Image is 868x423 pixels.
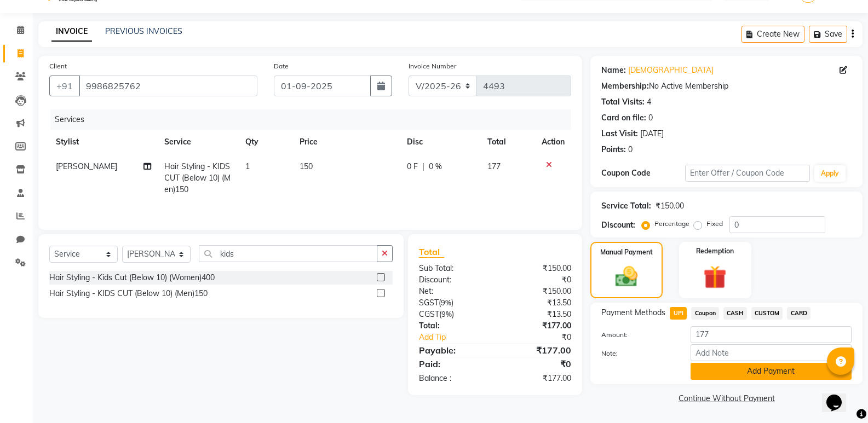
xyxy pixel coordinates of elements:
[400,130,481,154] th: Disc
[535,130,571,154] th: Action
[601,307,665,318] span: Payment Methods
[245,161,250,171] span: 1
[495,320,579,332] div: ₹177.00
[50,109,579,130] div: Services
[670,307,687,320] span: UPI
[49,61,67,71] label: Client
[593,349,682,358] label: Note:
[608,264,645,289] img: _cash.svg
[495,263,579,274] div: ₹150.00
[411,309,495,320] div: ( )
[49,130,158,154] th: Stylist
[601,167,685,179] div: Coupon Code
[600,247,653,257] label: Manual Payment
[601,80,649,92] div: Membership:
[56,161,117,171] span: [PERSON_NAME]
[691,344,852,361] input: Add Note
[487,161,501,171] span: 177
[419,309,439,319] span: CGST
[49,288,208,299] div: Hair Styling - KIDS CUT (Below 10) (Men)150
[628,65,714,76] a: [DEMOGRAPHIC_DATA]
[601,112,646,124] div: Card on file:
[411,344,495,357] div: Payable:
[411,373,495,384] div: Balance :
[79,76,257,96] input: Search by Name/Mobile/Email/Code
[723,307,747,320] span: CASH
[601,96,645,108] div: Total Visits:
[293,130,400,154] th: Price
[409,61,456,71] label: Invoice Number
[640,128,664,140] div: [DATE]
[814,165,846,182] button: Apply
[648,112,653,124] div: 0
[495,373,579,384] div: ₹177.00
[495,309,579,320] div: ₹13.50
[419,298,439,308] span: SGST
[691,326,852,343] input: Amount
[601,65,626,76] div: Name:
[422,161,424,172] span: |
[685,165,810,182] input: Enter Offer / Coupon Code
[429,161,442,172] span: 0 %
[495,344,579,357] div: ₹177.00
[411,263,495,274] div: Sub Total:
[164,161,231,194] span: Hair Styling - KIDS CUT (Below 10) (Men)150
[601,144,626,155] div: Points:
[49,76,80,96] button: +91
[411,286,495,297] div: Net:
[411,297,495,309] div: ( )
[628,144,633,155] div: 0
[691,363,852,380] button: Add Payment
[495,286,579,297] div: ₹150.00
[509,332,579,343] div: ₹0
[822,379,857,412] iframe: chat widget
[809,26,847,43] button: Save
[601,219,635,231] div: Discount:
[411,357,495,370] div: Paid:
[601,80,852,92] div: No Active Membership
[411,320,495,332] div: Total:
[407,161,418,172] span: 0 F
[495,357,579,370] div: ₹0
[300,161,313,171] span: 150
[199,245,377,262] input: Search or Scan
[593,393,860,404] a: Continue Without Payment
[51,22,92,42] a: INVOICE
[647,96,651,108] div: 4
[441,310,452,318] span: 9%
[274,61,289,71] label: Date
[495,274,579,286] div: ₹0
[741,26,804,43] button: Create New
[411,274,495,286] div: Discount:
[787,307,810,320] span: CARD
[495,297,579,309] div: ₹13.50
[411,332,509,343] a: Add Tip
[601,128,638,140] div: Last Visit:
[419,246,444,258] span: Total
[696,246,734,256] label: Redemption
[691,307,719,320] span: Coupon
[158,130,239,154] th: Service
[706,219,723,229] label: Fixed
[751,307,783,320] span: CUSTOM
[49,272,215,283] div: Hair Styling - Kids Cut (Below 10) (Women)400
[593,330,682,340] label: Amount:
[239,130,293,154] th: Qty
[105,26,182,36] a: PREVIOUS INVOICES
[654,219,689,229] label: Percentage
[601,200,651,212] div: Service Total:
[441,298,451,307] span: 9%
[656,200,684,212] div: ₹150.00
[481,130,535,154] th: Total
[696,263,734,292] img: _gift.svg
